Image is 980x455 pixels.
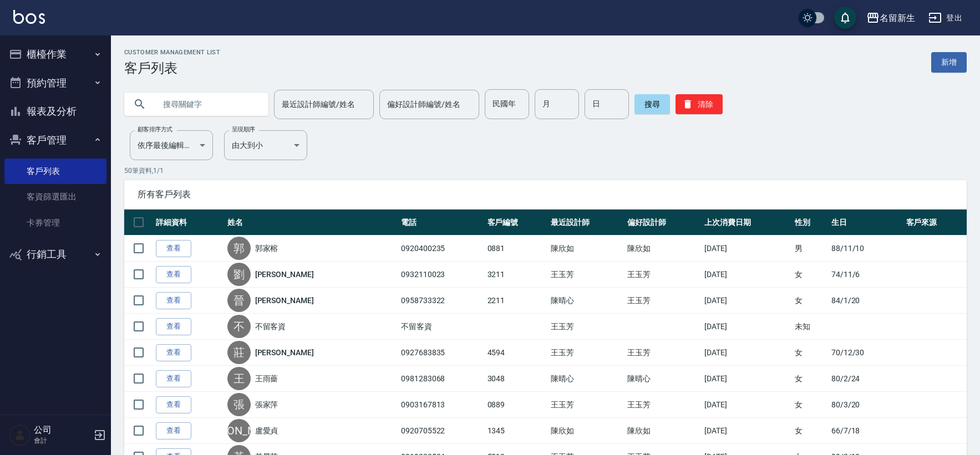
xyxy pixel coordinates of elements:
[4,210,106,236] a: 卡券管理
[548,340,625,366] td: 王玉芳
[398,392,485,418] td: 0903167813
[829,392,903,418] td: 80/3/20
[485,418,548,444] td: 1345
[224,130,307,160] div: 由大到小
[34,436,90,446] p: 會計
[792,236,829,262] td: 男
[153,209,225,236] th: 詳細資料
[548,262,625,288] td: 王玉芳
[829,236,903,262] td: 88/11/10
[227,289,251,312] div: 晉
[124,49,220,56] h2: Customer Management List
[924,8,967,28] button: 登出
[931,52,967,73] a: 新增
[548,392,625,418] td: 王玉芳
[829,209,903,236] th: 生日
[702,236,792,262] td: [DATE]
[124,60,220,76] h3: 客戶列表
[156,318,191,335] a: 查看
[548,418,625,444] td: 陳欣如
[9,424,31,446] img: Person
[227,393,251,416] div: 張
[155,89,260,119] input: 搜尋關鍵字
[624,366,702,392] td: 陳晴心
[829,288,903,314] td: 84/1/20
[398,288,485,314] td: 0958733322
[255,243,278,254] a: 郭家榕
[702,366,792,392] td: [DATE]
[156,422,191,439] a: 查看
[548,314,625,340] td: 王玉芳
[227,263,251,286] div: 劉
[398,418,485,444] td: 0920705522
[702,340,792,366] td: [DATE]
[398,209,485,236] th: 電話
[548,366,625,392] td: 陳晴心
[792,366,829,392] td: 女
[156,292,191,309] a: 查看
[255,295,314,306] a: [PERSON_NAME]
[862,7,920,29] button: 名留新生
[829,340,903,366] td: 70/12/30
[227,367,251,390] div: 王
[829,418,903,444] td: 66/7/18
[4,240,106,269] button: 行銷工具
[624,288,702,314] td: 王玉芳
[255,373,278,384] a: 王雨薔
[548,209,625,236] th: 最近設計師
[485,366,548,392] td: 3048
[227,419,251,442] div: [PERSON_NAME]
[880,11,915,25] div: 名留新生
[624,418,702,444] td: 陳欣如
[829,366,903,392] td: 80/2/24
[702,314,792,340] td: [DATE]
[702,392,792,418] td: [DATE]
[255,321,286,332] a: 不留客資
[4,97,106,126] button: 報表及分析
[4,69,106,98] button: 預約管理
[225,209,398,236] th: 姓名
[792,262,829,288] td: 女
[903,209,967,236] th: 客戶來源
[4,126,106,155] button: 客戶管理
[485,392,548,418] td: 0889
[792,314,829,340] td: 未知
[834,7,856,29] button: save
[130,130,213,160] div: 依序最後編輯時間
[485,262,548,288] td: 3211
[4,40,106,69] button: 櫃檯作業
[138,125,172,134] label: 顧客排序方式
[398,236,485,262] td: 0920400235
[138,189,953,200] span: 所有客戶列表
[792,209,829,236] th: 性別
[485,340,548,366] td: 4594
[548,288,625,314] td: 陳晴心
[485,209,548,236] th: 客戶編號
[13,10,45,24] img: Logo
[34,425,90,436] h5: 公司
[398,262,485,288] td: 0932110023
[156,370,191,387] a: 查看
[398,366,485,392] td: 0981283068
[624,262,702,288] td: 王玉芳
[792,288,829,314] td: 女
[792,340,829,366] td: 女
[676,94,723,114] button: 清除
[624,392,702,418] td: 王玉芳
[702,288,792,314] td: [DATE]
[634,94,670,114] button: 搜尋
[548,236,625,262] td: 陳欣如
[255,347,314,358] a: [PERSON_NAME]
[227,315,251,338] div: 不
[829,262,903,288] td: 74/11/6
[156,240,191,257] a: 查看
[232,125,255,134] label: 呈現順序
[485,288,548,314] td: 2211
[792,392,829,418] td: 女
[485,236,548,262] td: 0881
[255,269,314,280] a: [PERSON_NAME]
[702,418,792,444] td: [DATE]
[624,209,702,236] th: 偏好設計師
[702,262,792,288] td: [DATE]
[4,184,106,209] a: 客資篩選匯出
